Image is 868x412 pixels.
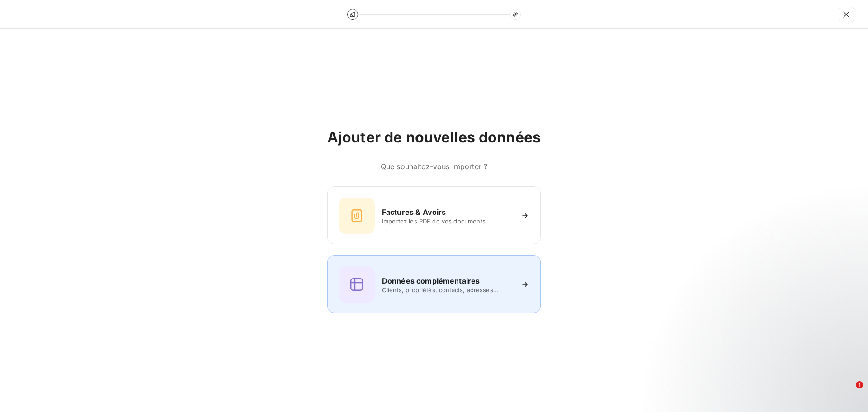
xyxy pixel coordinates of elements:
iframe: Intercom live chat [837,381,859,403]
h6: Factures & Avoirs [382,207,446,218]
span: 1 [856,381,863,388]
iframe: Intercom notifications message [687,324,868,388]
h2: Ajouter de nouvelles données [327,128,541,147]
h6: Que souhaitez-vous importer ? [327,161,541,172]
h6: Données complémentaires [382,275,480,286]
span: Clients, propriétés, contacts, adresses... [382,286,513,294]
span: Importez les PDF de vos documents [382,218,513,225]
